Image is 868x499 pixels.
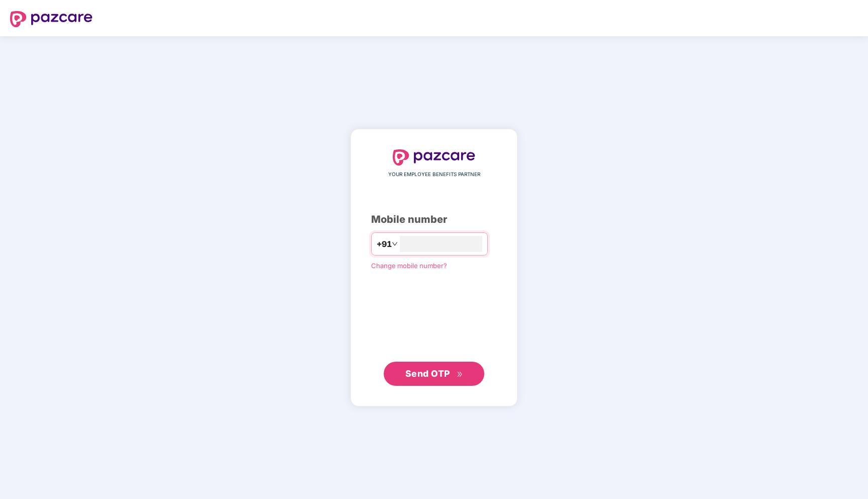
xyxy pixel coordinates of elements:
span: double-right [457,371,463,378]
button: Send OTPdouble-right [384,362,484,386]
img: logo [393,149,475,165]
span: down [392,241,398,247]
span: YOUR EMPLOYEE BENEFITS PARTNER [388,171,480,179]
a: Change mobile number? [371,262,447,270]
img: logo [10,11,93,27]
span: Send OTP [405,368,450,379]
span: +91 [377,238,392,251]
div: Mobile number [371,212,497,227]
